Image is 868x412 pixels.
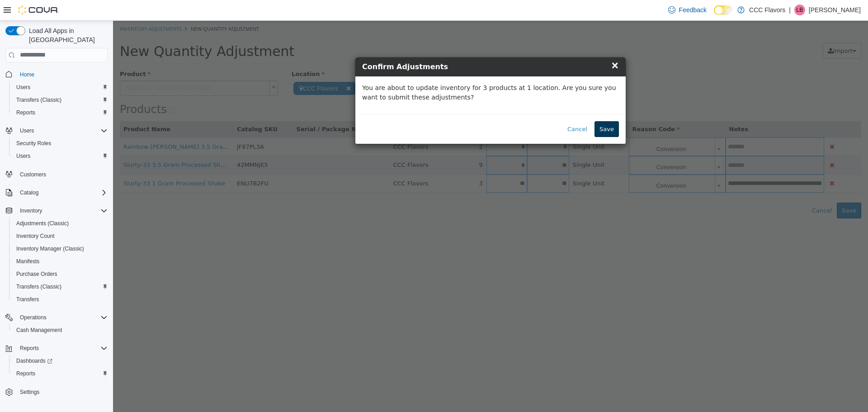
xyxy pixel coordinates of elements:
[9,355,111,367] a: Dashboards
[16,84,30,91] span: Users
[16,205,108,216] span: Inventory
[449,100,479,117] button: Cancel
[13,294,108,305] span: Transfers
[2,311,111,324] button: Operations
[16,169,50,180] a: Customers
[16,152,30,160] span: Users
[809,5,861,15] p: [PERSON_NAME]
[25,26,108,44] span: Load All Apps in [GEOGRAPHIC_DATA]
[16,220,69,227] span: Adjustments (Classic)
[9,106,111,119] button: Reports
[9,81,111,94] button: Users
[9,150,111,162] button: Users
[20,388,39,396] span: Settings
[13,82,34,93] a: Users
[18,5,59,14] img: Cova
[16,312,50,323] button: Operations
[249,62,506,81] p: You are about to update inventory for 3 products at 1 location. Are you sure you want to submit t...
[16,283,61,290] span: Transfers (Classic)
[13,107,39,118] a: Reports
[20,171,46,178] span: Customers
[714,5,733,15] input: Dark Mode
[13,95,108,105] span: Transfers (Classic)
[16,258,39,265] span: Manifests
[20,345,39,352] span: Reports
[16,125,108,136] span: Users
[13,243,108,254] span: Inventory Manager (Classic)
[13,355,56,366] a: Dashboards
[2,342,111,355] button: Reports
[9,280,111,293] button: Transfers (Classic)
[16,270,57,278] span: Purchase Orders
[16,386,108,398] span: Settings
[13,243,88,254] a: Inventory Manager (Classic)
[16,187,108,198] span: Catalog
[794,5,805,15] div: Liz Butticci
[789,5,791,15] p: |
[16,140,51,147] span: Security Roles
[9,293,111,306] button: Transfers
[9,268,111,280] button: Purchase Orders
[13,269,61,279] a: Purchase Orders
[2,385,111,398] button: Settings
[13,325,108,336] span: Cash Management
[13,107,108,118] span: Reports
[16,370,35,377] span: Reports
[249,41,506,52] h4: Confirm Adjustments
[16,343,42,354] button: Reports
[9,94,111,106] button: Transfers (Classic)
[498,39,506,50] span: ×
[13,281,108,292] span: Transfers (Classic)
[13,151,34,161] a: Users
[20,314,47,321] span: Operations
[749,5,785,15] p: CCC Flavors
[16,96,61,104] span: Transfers (Classic)
[13,138,55,149] a: Security Roles
[16,205,46,216] button: Inventory
[13,256,43,267] a: Manifests
[9,367,111,380] button: Reports
[13,368,39,379] a: Reports
[9,217,111,230] button: Adjustments (Classic)
[16,312,108,323] span: Operations
[20,127,34,134] span: Users
[2,124,111,137] button: Users
[13,256,108,267] span: Manifests
[16,69,38,80] a: Home
[16,245,84,252] span: Inventory Manager (Classic)
[2,68,111,81] button: Home
[665,1,710,19] a: Feedback
[16,109,35,116] span: Reports
[2,168,111,181] button: Customers
[16,232,55,240] span: Inventory Count
[2,204,111,217] button: Inventory
[13,138,108,149] span: Security Roles
[481,100,506,117] button: Save
[16,327,62,334] span: Cash Management
[16,169,108,180] span: Customers
[13,151,108,161] span: Users
[797,5,803,15] span: LB
[13,218,108,229] span: Adjustments (Classic)
[16,187,42,198] button: Catalog
[20,207,42,214] span: Inventory
[16,125,38,136] button: Users
[13,368,108,379] span: Reports
[13,82,108,93] span: Users
[16,69,108,80] span: Home
[16,296,39,303] span: Transfers
[9,255,111,268] button: Manifests
[714,15,714,15] span: Dark Mode
[20,71,34,78] span: Home
[9,242,111,255] button: Inventory Manager (Classic)
[679,5,707,14] span: Feedback
[16,343,108,354] span: Reports
[2,186,111,199] button: Catalog
[13,269,108,279] span: Purchase Orders
[13,355,108,366] span: Dashboards
[13,281,65,292] a: Transfers (Classic)
[13,231,108,242] span: Inventory Count
[13,325,66,336] a: Cash Management
[13,231,58,242] a: Inventory Count
[20,189,38,196] span: Catalog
